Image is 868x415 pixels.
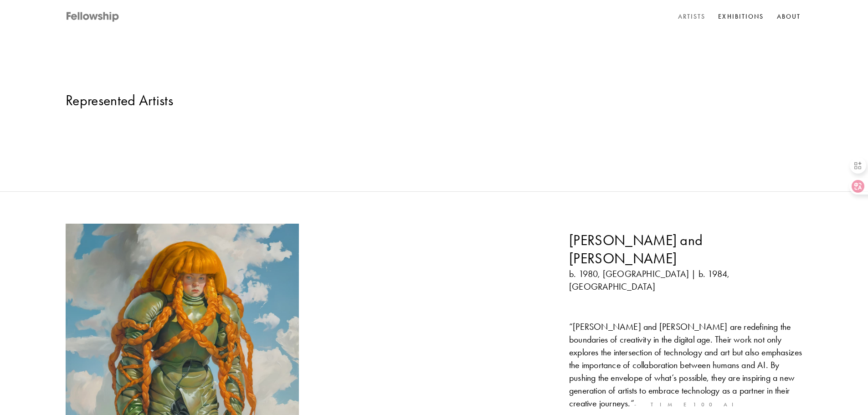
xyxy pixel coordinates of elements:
p: b. 1980, [GEOGRAPHIC_DATA] | b. 1984, [GEOGRAPHIC_DATA] [569,267,802,293]
p: “ [PERSON_NAME] and [PERSON_NAME] are redefining the boundaries of creativity in the digital age.... [569,320,802,410]
span: - TIME100 AI [634,401,740,408]
a: About [775,10,803,24]
a: Exhibitions [716,10,765,24]
h3: [PERSON_NAME] and [PERSON_NAME] [569,231,802,267]
span: Represented Artists [66,91,173,109]
a: Artists [676,10,708,24]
